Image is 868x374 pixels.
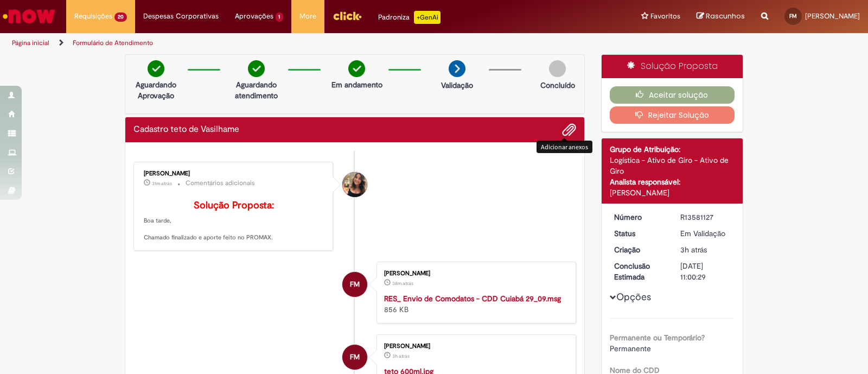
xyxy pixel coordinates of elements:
span: 1 [276,12,284,22]
span: Requisições [74,11,112,22]
span: Permanente [610,344,651,353]
a: Formulário de Atendimento [73,39,153,47]
dt: Criação [606,244,673,255]
span: Favoritos [650,11,680,22]
img: img-circle-grey.png [549,60,566,77]
h2: Cadastro teto de Vasilhame Histórico de tíquete [133,125,239,135]
p: Em andamento [331,79,382,90]
img: check-circle-green.png [148,60,164,77]
div: Logística - Ativo de Giro - Ativo de Giro [610,155,735,176]
div: R13581127 [680,212,731,223]
span: 38m atrás [392,280,413,287]
div: [PERSON_NAME] [384,343,565,350]
span: [PERSON_NAME] [805,11,860,21]
div: Grupo de Atribuição: [610,144,735,155]
img: check-circle-green.png [248,60,265,77]
span: 20 [114,12,127,22]
span: 3h atrás [392,353,410,359]
time: 30/09/2025 13:41:35 [152,180,172,187]
div: 30/09/2025 11:00:25 [680,244,731,255]
span: FM [350,271,360,297]
ul: Trilhas de página [8,33,571,53]
div: 856 KB [384,293,565,315]
span: Despesas Corporativas [143,11,219,22]
button: Rejeitar Solução [610,106,735,124]
div: [PERSON_NAME] [610,187,735,198]
b: Permanente ou Temporário? [610,333,705,343]
p: Boa tarde, Chamado finalizado e aporte feito no PROMAX. [144,200,324,242]
a: Rascunhos [697,11,745,22]
span: 31m atrás [152,180,172,187]
span: FM [789,12,797,20]
span: Rascunhos [706,11,745,21]
div: [PERSON_NAME] [384,270,565,277]
button: Aceitar solução [610,86,735,104]
small: Comentários adicionais [186,179,255,188]
span: FM [350,344,360,370]
div: Adicionar anexos [537,141,592,153]
dt: Conclusão Estimada [606,261,673,282]
p: Aguardando atendimento [230,79,283,101]
div: Em Validação [680,228,731,239]
img: check-circle-green.png [348,60,365,77]
div: Felipe Augusto Portela Moreira [342,272,367,297]
div: Felipe Augusto Portela Moreira [342,345,367,370]
div: Padroniza [378,11,441,24]
div: [DATE] 11:00:29 [680,261,731,282]
div: Mariana Marques Americo [342,172,367,197]
p: Concluído [540,80,575,91]
time: 30/09/2025 13:34:33 [392,280,413,287]
p: Aguardando Aprovação [130,79,182,101]
span: Aprovações [235,11,273,22]
span: More [299,11,316,22]
div: Analista responsável: [610,176,735,187]
a: Página inicial [12,39,49,47]
img: click_logo_yellow_360x200.png [333,8,362,24]
div: Solução Proposta [602,55,743,78]
b: Solução Proposta: [194,199,274,212]
img: arrow-next.png [449,60,465,77]
button: Adicionar anexos [562,123,576,137]
span: 3h atrás [680,245,707,255]
dt: Número [606,212,673,223]
div: [PERSON_NAME] [144,170,324,177]
p: +GenAi [414,11,441,24]
dt: Status [606,228,673,239]
p: Validação [441,80,473,91]
a: RES_ Envio de Comodatos - CDD Cuiabá 29_09.msg [384,294,561,303]
img: ServiceNow [1,5,57,27]
time: 30/09/2025 11:00:25 [680,245,707,255]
